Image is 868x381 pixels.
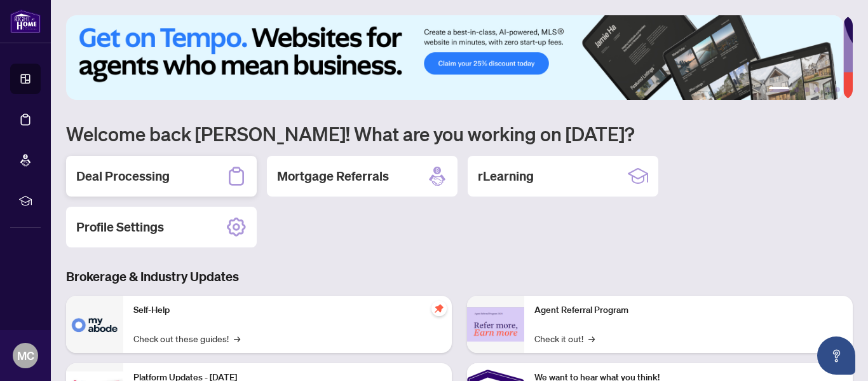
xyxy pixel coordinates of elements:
h2: rLearning [478,167,534,185]
button: 3 [804,87,810,92]
h2: Profile Settings [76,218,164,236]
button: 6 [835,87,840,92]
img: logo [10,10,41,33]
span: → [588,331,595,345]
img: Self-Help [66,296,123,353]
h1: Welcome back [PERSON_NAME]! What are you working on [DATE]? [66,121,853,146]
h2: Deal Processing [76,167,170,185]
button: 5 [825,87,830,92]
button: 4 [815,87,820,92]
a: Check out these guides!→ [133,331,240,345]
button: Open asap [817,336,855,375]
p: Agent Referral Program [534,303,843,317]
span: pushpin [431,301,447,316]
img: Agent Referral Program [467,307,524,342]
img: Slide 0 [66,15,843,100]
a: Check it out!→ [534,331,595,345]
button: 2 [794,87,799,92]
h2: Mortgage Referrals [277,167,389,185]
span: → [234,331,240,345]
button: 1 [769,87,789,92]
span: MC [17,347,34,364]
h3: Brokerage & Industry Updates [66,268,853,286]
p: Self-Help [133,303,442,317]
